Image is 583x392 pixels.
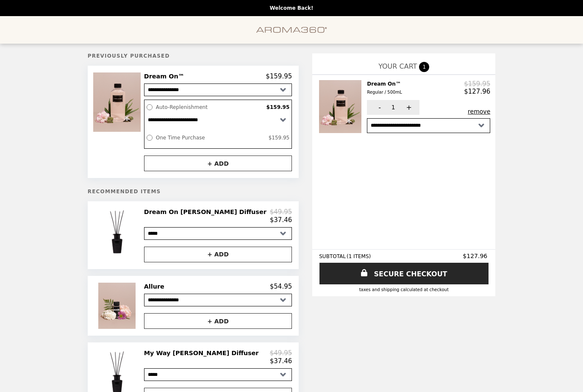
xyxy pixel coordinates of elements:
[319,253,347,259] span: SUBTOTAL
[98,283,138,329] img: Allure
[144,294,292,306] select: Select a product variant
[269,5,313,11] p: Welcome Back!
[419,62,429,72] span: 1
[391,104,395,111] span: 1
[270,357,292,365] p: $37.46
[144,208,270,216] h2: Dream On [PERSON_NAME] Diffuser
[270,283,292,290] p: $54.95
[319,80,364,133] img: Dream On™
[144,72,188,80] h2: Dream On™
[367,100,390,115] button: -
[463,253,489,259] span: $127.96
[270,208,292,216] p: $49.95
[319,287,489,292] div: Taxes and Shipping calculated at checkout
[93,72,143,132] img: Dream On™
[378,62,417,70] span: YOUR CART
[264,102,292,112] label: $159.95
[464,88,490,95] p: $127.96
[88,189,299,195] h5: Recommended Items
[144,247,292,262] button: + ADD
[267,133,292,143] label: $159.95
[347,253,371,259] span: ( 1 ITEMS )
[256,21,327,39] img: Brand Logo
[144,112,292,127] select: Select a subscription option
[144,283,168,290] h2: Allure
[144,83,292,96] select: Select a product variant
[144,368,292,381] select: Select a product variant
[464,80,490,88] p: $159.95
[144,156,292,171] button: + ADD
[144,313,292,329] button: + ADD
[154,102,264,112] label: Auto-Replenishment
[319,263,489,284] a: SECURE CHECKOUT
[468,108,490,115] button: remove
[367,89,402,96] div: Regular / 500mL
[266,72,292,80] p: $159.95
[88,53,299,59] h5: Previously Purchased
[396,100,419,115] button: +
[367,118,490,133] select: Select a subscription option
[270,349,292,357] p: $49.95
[144,227,292,240] select: Select a product variant
[367,80,405,97] h2: Dream On™
[270,216,292,224] p: $37.46
[144,349,262,357] h2: My Way [PERSON_NAME] Diffuser
[154,133,267,143] label: One Time Purchase
[93,208,143,256] img: Dream On Reed Diffuser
